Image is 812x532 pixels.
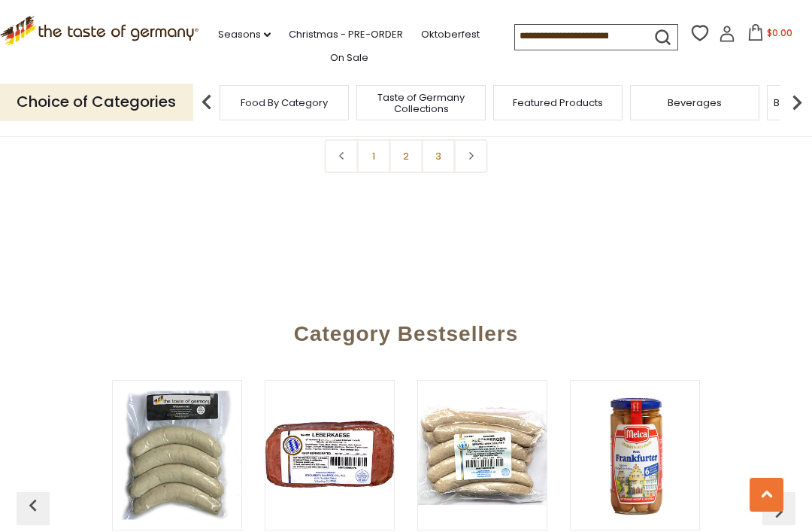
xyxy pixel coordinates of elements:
[418,391,547,520] img: Stiglmeier Nuernberger-style Bratwurst, 1 lbs.
[738,24,802,47] button: $0.00
[24,299,787,361] div: Category Bestsellers
[113,391,241,520] img: Binkert's
[192,87,222,117] img: previous arrow
[782,87,812,117] img: next arrow
[330,50,368,66] a: On Sale
[357,139,391,173] a: 1
[421,26,480,43] a: Oktoberfest
[767,500,791,524] img: previous arrow
[571,391,699,520] img: Meica Original Frankfurter Sausages in glas jar, 6.3 oz.
[21,494,45,518] img: previous arrow
[422,139,456,173] a: 3
[265,391,394,520] img: Stiglmeier Bavarian-style Leberkaese (pork and beef), 2 lbs.
[289,26,403,43] a: Christmas - PRE-ORDER
[668,97,722,108] a: Beverages
[513,97,603,108] a: Featured Products
[218,26,271,43] a: Seasons
[389,139,423,173] a: 2
[241,97,328,108] a: Food By Category
[361,92,481,114] a: Taste of Germany Collections
[767,26,792,39] span: $0.00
